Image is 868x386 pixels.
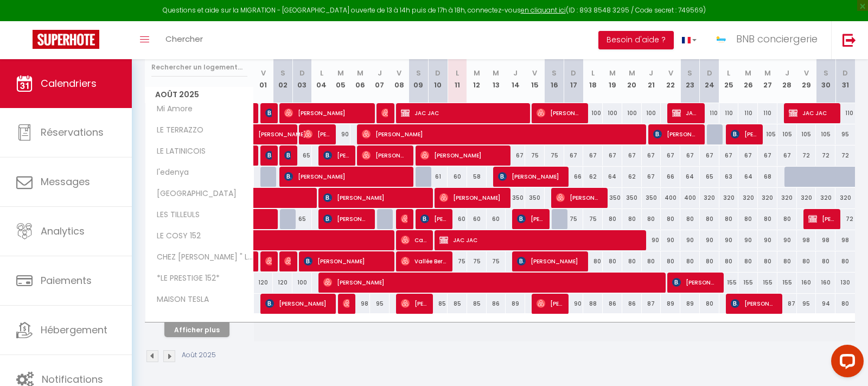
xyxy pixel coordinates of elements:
span: CHEZ [PERSON_NAME] " Le Sportif" [147,251,256,263]
div: 64 [603,167,622,187]
span: [GEOGRAPHIC_DATA] [147,188,239,200]
div: 64 [738,167,758,187]
abbr: M [337,68,344,78]
th: 01 [254,55,273,103]
div: 350 [622,188,642,208]
div: 350 [603,188,622,208]
div: 90 [738,230,758,250]
span: [PERSON_NAME] [304,251,388,271]
div: 67 [642,167,661,187]
a: Chercher [157,21,211,59]
div: 88 [583,294,603,314]
div: 67 [719,145,739,166]
div: 62 [622,167,642,187]
div: 90 [642,230,661,250]
div: 75 [467,251,487,271]
span: Vallée Berruet [401,251,446,271]
span: BNB conciergerie [736,32,818,46]
div: 80 [777,209,797,229]
div: 350 [642,188,661,208]
span: [PERSON_NAME] [420,208,446,229]
div: 90 [331,124,351,144]
abbr: J [785,68,789,78]
div: 110 [719,103,739,123]
span: Messages [41,175,90,188]
th: 02 [273,55,292,103]
div: 67 [622,145,642,166]
div: 72 [797,145,816,166]
th: 29 [797,55,816,103]
div: 80 [622,251,642,271]
abbr: V [261,68,266,78]
div: 67 [758,145,777,166]
span: [PERSON_NAME] [323,272,662,293]
div: 105 [777,124,797,144]
div: 75 [545,145,564,166]
span: [PERSON_NAME] [284,166,408,187]
th: 19 [603,55,622,103]
span: [PERSON_NAME] [265,145,272,166]
abbr: D [707,68,712,78]
span: [PERSON_NAME] [731,124,757,144]
div: 320 [700,188,719,208]
div: 95 [797,294,816,314]
div: 72 [816,145,835,166]
div: 160 [797,273,816,293]
div: 350 [506,188,525,208]
th: 31 [835,55,855,103]
div: 65 [700,167,719,187]
span: [PERSON_NAME] [498,166,563,187]
div: 67 [583,145,603,166]
abbr: M [629,68,635,78]
th: 18 [583,55,603,103]
span: JAC JAC [401,103,525,123]
abbr: S [280,68,285,78]
div: 100 [622,103,642,123]
div: 87 [777,294,797,314]
abbr: J [378,68,382,78]
div: 80 [603,251,622,271]
div: 80 [700,251,719,271]
div: 100 [583,103,603,123]
div: 400 [661,188,680,208]
span: [PERSON_NAME] [284,145,291,166]
div: 68 [758,167,777,187]
div: 75 [487,251,506,271]
div: 80 [777,251,797,271]
div: 89 [506,294,525,314]
div: 86 [603,294,622,314]
div: 80 [700,209,719,229]
span: LES TILLEULS [147,209,202,221]
div: 155 [777,273,797,293]
div: 80 [680,251,700,271]
span: [PERSON_NAME] [731,293,776,314]
span: [PERSON_NAME] [323,208,369,229]
span: LE COSY 152 [147,230,203,242]
div: 155 [758,273,777,293]
div: 60 [467,209,487,229]
div: 85 [448,294,467,314]
div: 320 [738,188,758,208]
a: ... BNB conciergerie [705,21,831,59]
span: [PERSON_NAME] [258,118,308,139]
div: 160 [816,273,835,293]
abbr: V [668,68,673,78]
div: 75 [448,251,467,271]
th: 14 [506,55,525,103]
th: 13 [487,55,506,103]
div: 155 [738,273,758,293]
div: 85 [428,294,448,314]
span: Calendriers [41,77,97,90]
button: Besoin d'aide ? [598,31,674,49]
div: 75 [564,209,584,229]
div: 67 [777,145,797,166]
div: 72 [835,145,855,166]
abbr: D [435,68,441,78]
div: 86 [487,294,506,314]
th: 30 [816,55,835,103]
div: 80 [816,251,835,271]
div: 67 [661,145,680,166]
span: LE LATINICOIS [147,145,208,157]
span: [PERSON_NAME] [517,208,543,229]
span: Camille Hz [401,230,427,250]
